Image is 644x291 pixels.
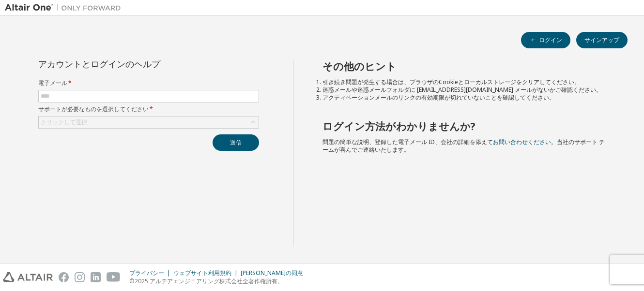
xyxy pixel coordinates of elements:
[135,277,283,285] font: 2025 アルテアエンジニアリング株式会社全著作権所有。
[521,32,570,48] button: ログイン
[576,32,628,48] button: サインアップ
[75,272,85,282] img: instagram.svg
[129,277,309,285] p: ©
[322,60,611,73] h2: その他のヒント
[493,138,551,146] a: お問い合わせください
[59,272,69,282] img: facebook.svg
[38,60,215,68] div: アカウントとログインのヘルプ
[129,269,173,277] div: プライバシー
[41,118,87,126] div: クリックして選択
[322,138,605,154] span: 問題の簡単な説明、登録した電子メール ID、会社の詳細を添えて 。当社のサポート チームが喜んでご連絡いたします。
[322,86,611,94] li: 迷惑メールや迷惑メールフォルダに [EMAIL_ADDRESS][DOMAIN_NAME] メールがないかご確認ください。
[322,78,611,86] li: 引き続き問題が発生する場合は、ブラウザのCookieとローカルストレージをクリアしてください。
[3,272,53,282] img: altair_logo.svg
[91,272,101,282] img: linkedin.svg
[539,36,562,44] font: ログイン
[38,79,67,87] font: 電子メール
[241,269,309,277] div: [PERSON_NAME]の同意
[322,120,611,132] h2: ログイン方法がわかりませんか?
[173,269,241,277] div: ウェブサイト利用規約
[39,116,259,128] div: クリックして選択
[38,105,149,113] font: サポートが必要なものを選択してください
[213,134,259,151] button: 送信
[322,94,611,102] li: アクティベーションメールのリンクの有効期限が切れていないことを確認してください。
[107,272,121,282] img: youtube.svg
[5,3,126,13] img: Altair One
